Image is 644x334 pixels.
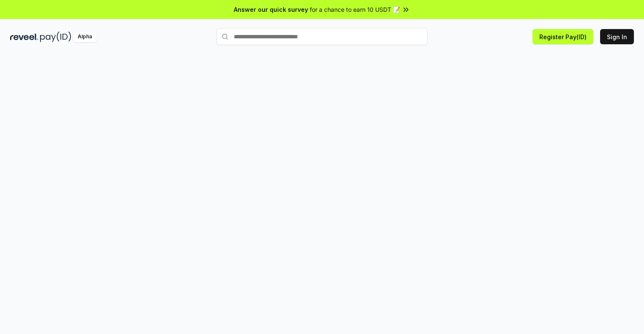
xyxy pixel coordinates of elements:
[533,29,593,44] button: Register Pay(ID)
[234,5,308,14] span: Answer our quick survey
[310,5,400,14] span: for a chance to earn 10 USDT 📝
[10,32,38,42] img: reveel_dark
[600,29,634,44] button: Sign In
[73,32,97,42] div: Alpha
[40,32,71,42] img: pay_id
